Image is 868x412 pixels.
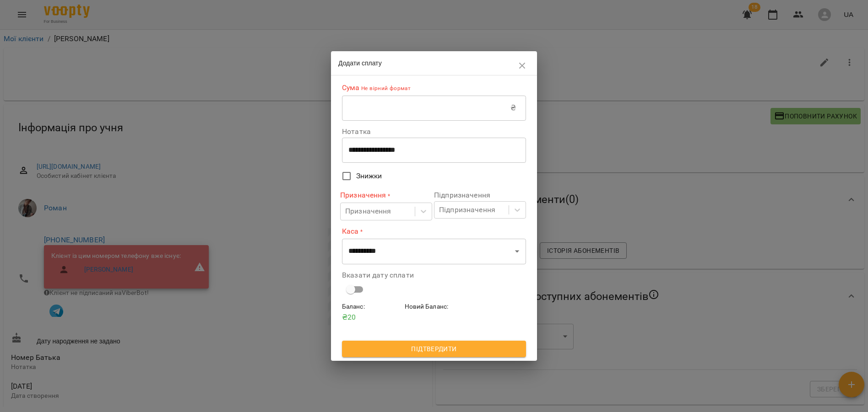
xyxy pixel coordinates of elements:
label: Сума [342,83,526,93]
p: ₴ [510,102,516,113]
label: Каса [342,226,526,236]
p: ₴ 20 [342,312,401,323]
h6: Новий Баланс : [405,302,464,312]
button: Підтвердити [342,341,526,357]
label: Підпризначення [434,192,526,199]
p: Не вірний формат [360,84,411,93]
span: Підтвердити [349,343,519,354]
label: Призначення [340,190,432,201]
span: Знижки [356,171,382,182]
span: Додати сплату [338,59,382,67]
h6: Баланс : [342,302,401,312]
label: Нотатка [342,128,526,135]
label: Вказати дату сплати [342,272,526,279]
div: Призначення [345,206,391,217]
div: Підпризначення [439,204,495,215]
